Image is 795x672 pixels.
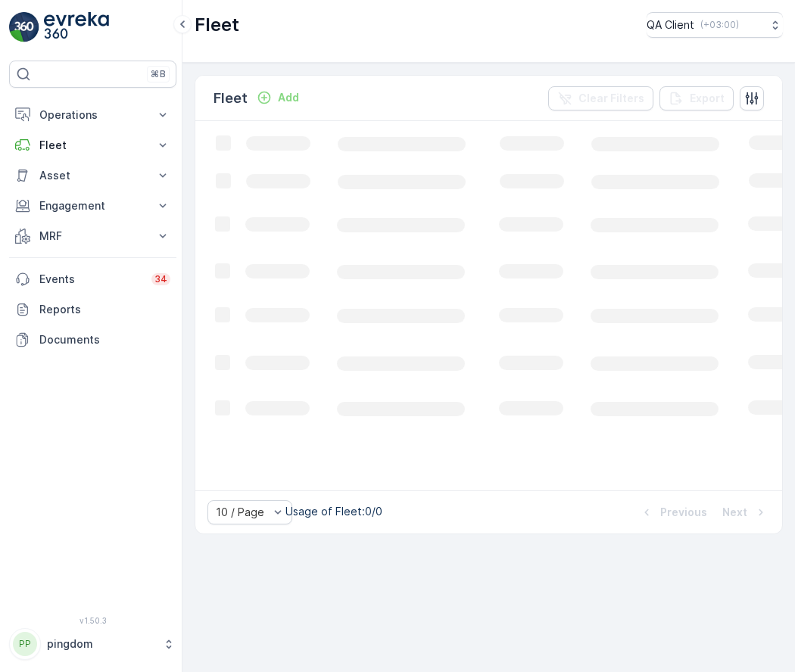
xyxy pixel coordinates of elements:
[285,504,382,519] p: Usage of Fleet : 0/0
[195,13,239,37] p: Fleet
[214,88,248,109] p: Fleet
[647,12,783,38] button: QA Client(+03:00)
[9,264,176,294] a: Events34
[9,100,176,130] button: Operations
[251,89,305,107] button: Add
[660,505,707,520] p: Previous
[721,503,770,521] button: Next
[151,68,166,80] p: ⌘B
[700,19,739,31] p: ( +03:00 )
[39,272,142,287] p: Events
[9,628,176,660] button: PPpingdom
[548,86,653,110] button: Clear Filters
[9,221,176,251] button: MRF
[9,130,176,160] button: Fleet
[47,636,155,652] p: pingdom
[9,325,176,355] a: Documents
[9,294,176,325] a: Reports
[39,332,170,347] p: Documents
[9,160,176,191] button: Asset
[13,632,37,656] div: PP
[39,302,170,317] p: Reports
[659,86,734,110] button: Export
[39,198,146,213] p: Engagement
[647,17,694,33] p: QA Client
[44,12,109,42] img: logo_light-DOdMpM7g.png
[9,191,176,221] button: Engagement
[722,505,747,520] p: Next
[39,168,146,183] p: Asset
[278,90,299,105] p: Add
[9,616,176,625] span: v 1.50.3
[9,12,39,42] img: logo
[39,107,146,123] p: Operations
[638,503,709,521] button: Previous
[39,138,146,153] p: Fleet
[578,91,644,106] p: Clear Filters
[39,229,146,244] p: MRF
[154,273,167,285] p: 34
[690,91,725,106] p: Export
